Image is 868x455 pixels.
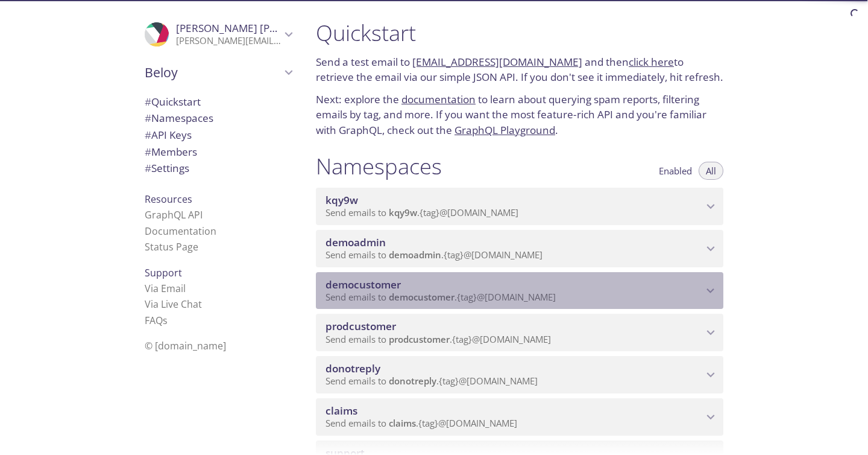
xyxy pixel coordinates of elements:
span: Send emails to . {tag} @[DOMAIN_NAME] [325,206,518,218]
a: click here [629,55,674,69]
a: Status Page [145,240,198,253]
a: Via Email [145,282,186,295]
a: FAQ [145,314,168,327]
div: democustomer namespace [316,272,723,310]
div: Beloy [135,57,301,88]
div: donotreply namespace [316,356,723,393]
span: Send emails to . {tag} @[DOMAIN_NAME] [325,417,517,429]
span: # [145,145,151,159]
button: Enabled [652,162,699,180]
span: democustomer [389,291,454,303]
span: Settings [145,161,189,175]
span: Support [145,266,182,279]
span: kqy9w [389,206,417,218]
span: demoadmin [389,249,441,261]
div: claims namespace [316,398,723,436]
span: © [DOMAIN_NAME] [145,339,226,352]
span: API Keys [145,128,192,142]
span: demoadmin [325,235,386,249]
div: API Keys [135,127,301,144]
span: donotreply [389,375,436,387]
h1: Namespaces [316,153,442,180]
span: Send emails to . {tag} @[DOMAIN_NAME] [325,375,538,387]
span: Send emails to . {tag} @[DOMAIN_NAME] [325,249,542,261]
p: Next: explore the to learn about querying spam reports, filtering emails by tag, and more. If you... [316,92,723,138]
a: GraphQL API [145,208,203,221]
span: claims [325,404,357,418]
div: demoadmin namespace [316,230,723,267]
span: Beloy [145,64,281,81]
p: [PERSON_NAME][EMAIL_ADDRESS][DOMAIN_NAME] [176,35,281,47]
span: kqy9w [325,193,358,207]
span: # [145,111,151,125]
div: kqy9w namespace [316,188,723,225]
p: Send a test email to and then to retrieve the email via our simple JSON API. If you don't see it ... [316,54,723,85]
span: [PERSON_NAME] [PERSON_NAME] [176,21,341,35]
a: Via Live Chat [145,297,202,311]
div: Quickstart [135,94,301,110]
span: donotreply [325,361,380,375]
div: Members [135,144,301,161]
span: Quickstart [145,95,201,109]
div: prodcustomer namespace [316,314,723,351]
a: GraphQL Playground [454,123,555,137]
span: Send emails to . {tag} @[DOMAIN_NAME] [325,291,556,303]
a: [EMAIL_ADDRESS][DOMAIN_NAME] [412,55,582,69]
button: All [699,162,723,180]
span: s [163,314,168,327]
span: # [145,161,151,175]
span: claims [389,417,416,429]
a: documentation [401,92,476,106]
span: prodcustomer [325,319,396,333]
h1: Quickstart [316,19,723,46]
a: Documentation [145,224,216,238]
span: Namespaces [145,111,213,125]
span: # [145,95,151,109]
div: Namespaces [135,110,301,127]
div: Dianne Villaflor [135,14,301,54]
span: Send emails to . {tag} @[DOMAIN_NAME] [325,333,551,345]
span: prodcustomer [389,333,450,345]
span: Resources [145,192,192,206]
span: democustomer [325,278,401,291]
span: Members [145,145,197,159]
div: Team Settings [135,160,301,177]
span: # [145,128,151,142]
